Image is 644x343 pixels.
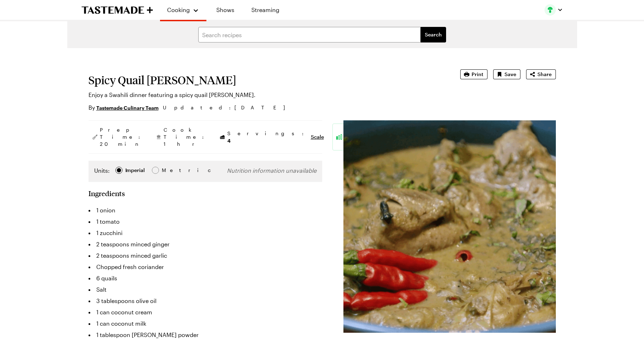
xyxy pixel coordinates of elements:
li: 2 teaspoons minced garlic [89,250,322,261]
h1: Spicy Quail [PERSON_NAME] [89,74,440,86]
li: 1 tomato [89,216,322,227]
span: Imperial [125,166,146,174]
span: Nutrition information unavailable [227,167,317,174]
p: By [89,103,159,112]
span: Servings: [227,130,307,144]
button: filters [421,27,446,42]
span: Updated : [DATE] [163,104,292,112]
h2: Ingredients [89,189,125,198]
li: 1 tablespoon [PERSON_NAME] powder [89,329,322,341]
li: 6 quails [89,273,322,284]
span: Save [505,71,516,78]
a: Tastemade Culinary Team [96,104,159,112]
a: To Tastemade Home Page [81,6,153,14]
div: Imperial [125,166,145,174]
img: Profile picture [545,4,556,16]
span: Prep Time: 20 min [100,126,144,148]
button: Cooking [167,3,199,17]
span: Metric [162,166,177,174]
label: Units: [94,166,110,175]
input: Search recipes [198,27,421,42]
span: 4 [227,137,230,144]
span: Share [537,71,552,78]
div: Imperial Metric [94,166,177,176]
li: Chopped fresh coriander [89,261,322,273]
li: 1 can coconut cream [89,307,322,318]
span: Cooking [167,6,190,13]
button: Scale [311,133,324,141]
img: Recipe image thumbnail [343,120,556,333]
li: 2 teaspoons minced ginger [89,239,322,250]
li: 1 can coconut milk [89,318,322,329]
button: Share [526,69,556,79]
span: Search [425,31,442,38]
li: 1 onion [89,205,322,216]
li: Salt [89,284,322,295]
li: 1 zucchini [89,227,322,239]
span: Cook Time: 1 hr [164,126,207,148]
button: Save recipe [493,69,520,79]
button: Print [460,69,488,79]
li: 3 tablespoons olive oil [89,295,322,307]
span: Print [472,71,483,78]
p: Enjoy a Swahili dinner featuring a spicy quail [PERSON_NAME]. [89,91,440,99]
button: Profile picture [545,4,563,16]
